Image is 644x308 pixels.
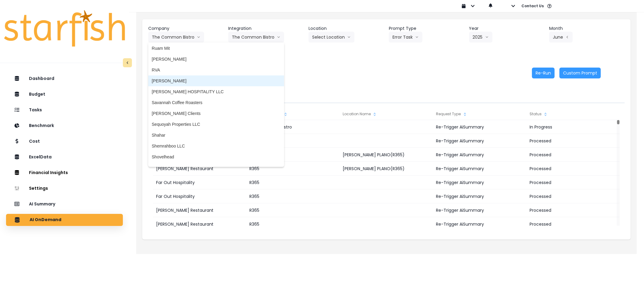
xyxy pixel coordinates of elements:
button: Custom Prompt [559,68,601,78]
svg: sort [283,112,288,117]
button: Cost [6,135,123,148]
div: Processed [527,148,620,162]
div: In Progress [527,120,620,134]
div: [PERSON_NAME] Restaurant [153,162,246,176]
div: Processed [527,176,620,189]
button: ExcelData [6,151,123,163]
div: R365 [246,148,339,162]
svg: sort [463,112,467,117]
div: [PERSON_NAME] PLANO(R365) [340,162,433,176]
header: Location [309,25,384,32]
button: Re-Run [532,68,555,78]
p: Budget [29,92,45,97]
span: [PERSON_NAME] [152,56,280,62]
div: R365 [246,189,339,203]
svg: arrow down line [347,34,351,40]
span: [PERSON_NAME] HOSPITALITY LLC [152,89,280,95]
div: Location Name [340,108,433,120]
div: Re-Trigger AiSummary [433,176,526,189]
button: Tasks [6,104,123,116]
button: Benchmark [6,120,123,132]
span: Shemrahboo LLC [152,143,280,149]
button: Dashboard [6,73,123,85]
button: The Common Bistroarrow down line [228,32,284,43]
p: AI Summary [29,202,55,207]
div: Re-Trigger AiSummary [433,189,526,203]
div: [PERSON_NAME] Restaurant [153,203,246,217]
p: AI OnDemand [30,217,61,223]
div: Request Type [433,108,526,120]
div: The Common Bistro [246,120,339,134]
span: Savannah Coffee Roasters [152,100,280,106]
svg: sort [543,112,548,117]
span: Signarama [152,165,280,171]
div: Processed [527,189,620,203]
span: [PERSON_NAME] [152,78,280,84]
div: Re-Trigger AiSummary [433,203,526,217]
div: Processed [527,134,620,148]
span: Shahar [152,132,280,138]
button: Settings [6,183,123,195]
button: AI Summary [6,198,123,210]
button: 2025arrow down line [469,32,492,43]
header: Integration [228,25,304,32]
p: Tasks [29,107,42,113]
div: R365 [246,162,339,176]
div: Processed [527,217,620,231]
div: Re-Trigger AiSummary [433,162,526,176]
span: Ruam Mit [152,45,280,51]
div: Re-Trigger AiSummary [433,120,526,134]
button: AI OnDemand [6,214,123,226]
div: R365 [246,203,339,217]
div: Status [527,108,620,120]
button: Junearrow left line [549,32,573,43]
p: Benchmark [29,123,54,128]
button: Error Taskarrow down line [389,32,422,43]
div: Salernos [246,134,339,148]
svg: arrow down line [415,34,419,40]
span: RVA [152,67,280,73]
div: Re-Trigger AiSummary [433,134,526,148]
div: Re-Trigger AiSummary [433,217,526,231]
div: R365 [246,217,339,231]
p: Dashboard [29,76,54,81]
svg: arrow down line [197,34,200,40]
ul: The Common Bistroarrow down line [148,43,284,167]
div: Processed [527,203,620,217]
button: Budget [6,88,123,100]
button: Financial Insights [6,167,123,179]
svg: arrow down line [485,34,489,40]
p: Cost [29,139,40,144]
button: Select Locationarrow down line [309,32,354,43]
svg: sort [372,112,377,117]
header: Prompt Type [389,25,464,32]
button: The Common Bistroarrow down line [148,32,204,43]
div: Re-Trigger AiSummary [433,148,526,162]
svg: arrow down line [277,34,280,40]
span: Sequoyah Properties LLC [152,121,280,127]
div: [PERSON_NAME] PLANO(R365) [340,148,433,162]
svg: arrow left line [566,34,569,40]
span: Shovelhead [152,154,280,160]
header: Month [549,25,625,32]
div: Far Out Hospitality [153,189,246,203]
div: Far Out Hospitality [153,176,246,189]
div: [PERSON_NAME] Restaurant [153,217,246,231]
header: Company [148,25,224,32]
div: Processed [527,162,620,176]
p: ExcelData [29,154,52,160]
div: Integration Name [246,108,339,120]
header: Year [469,25,545,32]
span: [PERSON_NAME] Clients [152,110,280,116]
div: R365 [246,176,339,189]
